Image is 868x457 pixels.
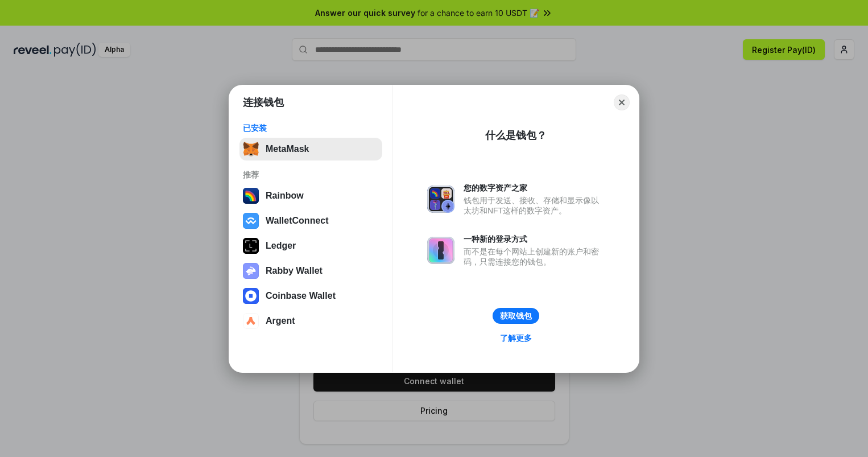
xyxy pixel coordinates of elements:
div: 已安装 [243,123,379,133]
div: 推荐 [243,170,379,180]
div: Ledger [266,241,296,251]
button: 获取钱包 [493,308,539,324]
img: svg+xml,%3Csvg%20width%3D%2228%22%20height%3D%2228%22%20viewBox%3D%220%200%2028%2028%22%20fill%3D... [243,213,259,229]
div: 什么是钱包？ [485,129,547,142]
div: 而不是在每个网站上创建新的账户和密码，只需连接您的钱包。 [464,246,605,267]
img: svg+xml,%3Csvg%20width%3D%2228%22%20height%3D%2228%22%20viewBox%3D%220%200%2028%2028%22%20fill%3D... [243,313,259,329]
button: Rainbow [239,184,382,207]
button: MetaMask [239,138,382,160]
div: Argent [266,316,295,326]
img: svg+xml,%3Csvg%20xmlns%3D%22http%3A%2F%2Fwww.w3.org%2F2000%2Fsvg%22%20width%3D%2228%22%20height%3... [243,238,259,254]
button: WalletConnect [239,209,382,232]
button: Close [614,94,630,110]
div: 一种新的登录方式 [464,234,605,244]
div: 了解更多 [500,333,532,343]
div: 获取钱包 [500,311,532,321]
div: Rainbow [266,191,304,201]
div: 钱包用于发送、接收、存储和显示像以太坊和NFT这样的数字资产。 [464,195,605,216]
div: Coinbase Wallet [266,291,336,301]
div: WalletConnect [266,216,329,226]
div: Rabby Wallet [266,266,323,276]
img: svg+xml,%3Csvg%20xmlns%3D%22http%3A%2F%2Fwww.w3.org%2F2000%2Fsvg%22%20fill%3D%22none%22%20viewBox... [427,186,454,213]
button: Ledger [239,234,382,257]
div: MetaMask [266,144,309,154]
button: Argent [239,310,382,332]
div: 您的数字资产之家 [464,183,605,193]
button: Rabby Wallet [239,260,382,282]
a: 了解更多 [493,331,539,345]
h1: 连接钱包 [243,96,284,109]
img: svg+xml,%3Csvg%20xmlns%3D%22http%3A%2F%2Fwww.w3.org%2F2000%2Fsvg%22%20fill%3D%22none%22%20viewBox... [427,237,454,264]
img: svg+xml,%3Csvg%20width%3D%22120%22%20height%3D%22120%22%20viewBox%3D%220%200%20120%20120%22%20fil... [243,188,259,204]
img: svg+xml,%3Csvg%20width%3D%2228%22%20height%3D%2228%22%20viewBox%3D%220%200%2028%2028%22%20fill%3D... [243,288,259,304]
img: svg+xml,%3Csvg%20fill%3D%22none%22%20height%3D%2233%22%20viewBox%3D%220%200%2035%2033%22%20width%... [243,141,259,157]
img: svg+xml,%3Csvg%20xmlns%3D%22http%3A%2F%2Fwww.w3.org%2F2000%2Fsvg%22%20fill%3D%22none%22%20viewBox... [243,263,259,279]
button: Coinbase Wallet [239,285,382,307]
